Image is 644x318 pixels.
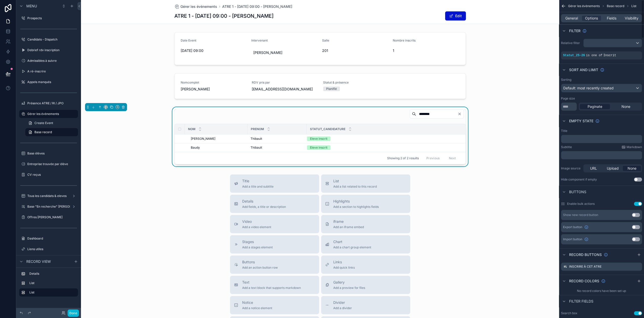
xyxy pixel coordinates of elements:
[27,48,77,52] label: Debrief rdv inscription
[561,166,581,170] label: Image source
[188,127,195,131] span: Nom
[19,110,78,118] a: Gérer les évènements
[27,69,77,73] label: A ré-inscrire
[25,119,78,127] a: Create Event
[321,174,410,193] button: ListAdd a list related to this record
[333,205,379,209] span: Add a section to highlights fields
[19,99,78,107] a: Présence ATRE / RI / JPO
[26,4,37,9] span: Menu
[585,16,598,21] span: Options
[19,14,78,22] a: Prospects
[174,4,217,9] a: Gérer les évènements
[569,299,593,304] span: Filter fields
[569,28,580,33] span: Filter
[242,286,301,290] span: Add a text block that supports markdown
[19,245,78,253] a: Liens utiles
[321,255,410,274] button: LinksAdd quick links
[242,185,274,189] span: Add a title and subtitle
[29,290,74,294] label: List
[27,205,83,209] label: Base "En recherche" [PERSON_NAME]
[569,118,593,124] span: Empty state
[19,203,78,211] a: Base "En recherche" [PERSON_NAME]
[251,146,304,150] a: Thibault
[569,279,599,284] span: Record colors
[333,245,371,249] span: Add a chart group element
[310,145,327,150] div: Eleve inscrit
[222,4,292,9] a: ATRE 1 - [DATE] 09:00 - [PERSON_NAME]
[310,127,345,131] span: Statut_candidature
[561,151,642,159] div: scrollable content
[563,237,582,241] span: Import button
[563,86,614,90] span: Default: most recently created
[607,4,624,8] span: Base record
[27,162,77,166] label: Entreprise trouvée par élève
[625,16,638,21] span: Visibility
[29,281,76,285] label: List
[333,286,365,290] span: Add a preview for files
[307,145,459,150] a: Eleve inscrit
[230,296,319,314] button: NoticeAdd a notice element
[27,247,77,251] label: Liens utiles
[333,300,352,305] span: Divider
[27,215,77,219] label: Offres [PERSON_NAME]
[631,4,636,8] span: List
[242,266,278,270] span: Add an action button row
[565,16,578,21] span: General
[19,57,78,65] a: Admissibles à suivre
[569,252,602,257] span: Record buttons
[333,178,377,184] span: List
[590,166,597,171] span: URL
[191,137,215,141] span: [PERSON_NAME]
[321,195,410,213] button: HighlightsAdd a section to highlights fields
[27,236,77,241] label: Dashboard
[27,59,77,63] label: Admissibles à suivre
[230,195,319,213] button: DetailsAdd fields, a title or description
[174,12,274,19] h1: ATRE 1 - [DATE] 09:00 - [PERSON_NAME]
[569,67,598,72] span: Sort And Limit
[621,104,630,109] span: None
[230,215,319,233] button: VideoAdd a video element
[242,219,271,224] span: Video
[561,145,572,149] label: Subtitle
[333,260,355,265] span: Links
[569,265,601,269] label: Inscrire à cet ATRE
[242,280,301,285] span: Text
[19,78,78,86] a: Appels manqués
[563,54,585,57] span: Statut_25-26
[627,145,642,149] span: Markdown
[333,185,377,189] span: Add a list related to this record
[191,146,200,150] span: Baudy
[25,128,78,136] a: Base record
[68,309,79,317] button: Done
[242,239,273,244] span: Stages
[563,225,582,229] span: Export button
[19,35,78,44] a: Candidats - Dispatch
[621,145,642,149] a: Markdown
[29,272,76,276] label: Details
[321,235,410,253] button: ChartAdd a chart group element
[27,80,77,84] label: Appels manqués
[27,101,77,105] label: Présence ATRE / RI / JPO
[567,202,595,206] label: Enable bulk actions
[34,121,53,125] span: Create Event
[19,234,78,243] a: Dashboard
[561,78,571,82] label: Sorting
[242,300,272,305] span: Notice
[588,104,602,109] span: Paginate
[230,255,319,274] button: ButtonsAdd an action button row
[251,137,304,141] a: Thibault
[333,219,364,224] span: iframe
[561,84,642,92] button: Default: most recently created
[16,267,81,302] div: scrollable content
[321,215,410,233] button: iframeAdd an iframe embed
[242,306,272,310] span: Add a notice element
[19,192,78,200] a: Tous les candidats & eleves
[34,130,52,134] span: Base record
[607,166,619,171] span: Upload
[561,135,642,143] div: scrollable content
[628,166,636,171] span: None
[458,112,464,116] button: Clear
[251,137,262,141] span: Thibault
[568,4,600,8] span: Gérer les évènements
